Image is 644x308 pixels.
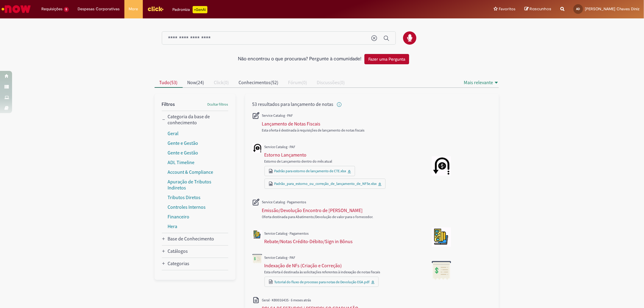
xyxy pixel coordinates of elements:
span: AD [576,7,580,11]
p: +GenAi [193,6,207,13]
a: Rascunhos [524,6,551,12]
img: ServiceNow [1,3,32,15]
h2: Não encontrou o que procurava? Pergunte à comunidade! [238,56,361,62]
span: More [129,6,138,12]
span: [PERSON_NAME] Chaves Diniz [585,6,639,11]
button: Fazer uma Pergunta [364,54,409,64]
span: Requisições [41,6,62,12]
span: 5 [64,7,69,12]
div: Padroniza [173,6,207,13]
span: Despesas Corporativas [78,6,120,12]
img: click_logo_yellow_360x200.png [147,4,164,13]
span: Rascunhos [530,6,551,12]
span: Favoritos [499,6,515,12]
